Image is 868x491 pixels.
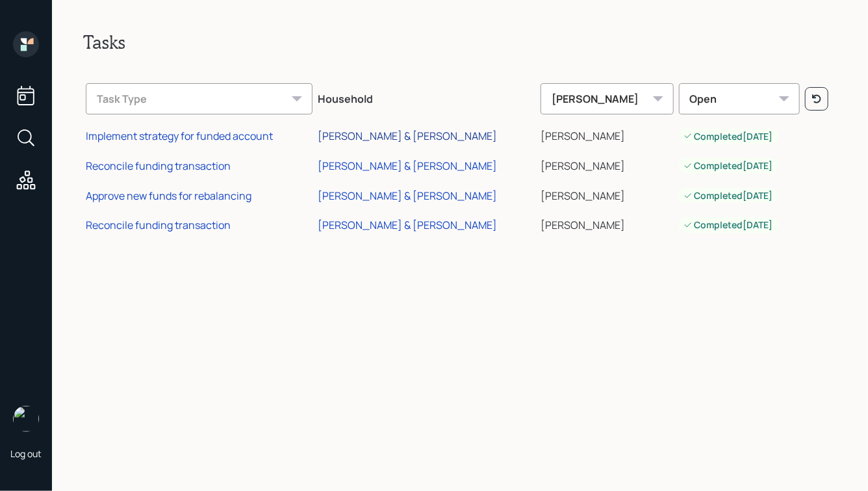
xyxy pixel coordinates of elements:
[541,83,673,114] div: [PERSON_NAME]
[83,31,837,53] h2: Tasks
[684,189,773,202] div: Completed [DATE]
[684,219,773,232] div: Completed [DATE]
[318,218,497,232] div: [PERSON_NAME] & [PERSON_NAME]
[318,129,497,143] div: [PERSON_NAME] & [PERSON_NAME]
[86,129,273,143] div: Implement strategy for funded account
[86,83,313,114] div: Task Type
[538,179,676,209] td: [PERSON_NAME]
[10,447,42,460] div: Log out
[315,74,538,120] th: Household
[679,83,800,114] div: Open
[86,159,231,173] div: Reconcile funding transaction
[684,159,773,172] div: Completed [DATE]
[86,218,231,232] div: Reconcile funding transaction
[13,406,39,432] img: hunter_neumayer.jpg
[538,208,676,238] td: [PERSON_NAME]
[86,189,251,203] div: Approve new funds for rebalancing
[318,159,497,173] div: [PERSON_NAME] & [PERSON_NAME]
[538,149,676,179] td: [PERSON_NAME]
[684,130,773,143] div: Completed [DATE]
[318,189,497,203] div: [PERSON_NAME] & [PERSON_NAME]
[538,120,676,150] td: [PERSON_NAME]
